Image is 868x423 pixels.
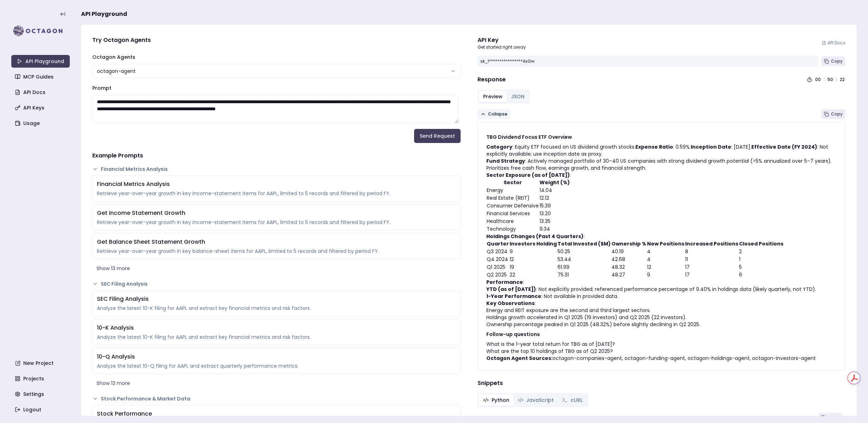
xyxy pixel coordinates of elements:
span: Copy [831,58,843,64]
strong: Key Observations [486,300,535,307]
td: Technology [486,225,539,233]
a: API Playground [11,55,70,68]
label: Octagon Agents [92,54,135,61]
th: Total Invested ($M) [557,240,611,248]
button: Stock Performance & Market Data [92,395,461,402]
td: 6 [739,271,784,279]
strong: Inception Date [691,143,731,150]
span: cURL [571,397,583,404]
li: : Not explicitly provided; referenced performance percentage of 9.40% in holdings data (likely qu... [486,286,837,293]
td: 48.27 [611,271,647,279]
td: Q2 2025 [486,271,509,279]
td: 17 [685,263,739,271]
th: Investors Holding [509,240,557,248]
strong: Category [486,143,512,150]
button: Copy [821,56,845,66]
th: Sector [486,179,539,186]
button: Copy [818,413,843,423]
td: 42.68 [611,255,647,263]
th: Weight (%) [539,179,570,186]
td: 75.31 [557,271,611,279]
td: 12 [647,263,685,271]
h3: TBG Dividend Focus ETF Overview [486,133,837,141]
strong: Effective Date (FY 2024) [751,143,817,150]
span: API Playground [81,10,127,18]
strong: YTD (as of [DATE]) [486,286,536,293]
p: : Equity ETF focused on US dividend growth stocks. : 0.59%. : [DATE]. : Not explicitly available;... [486,143,837,157]
strong: Performance [486,279,523,286]
div: Get Balance Sheet Statement Growth [97,238,456,246]
a: Usage [12,117,70,130]
th: Quarter [486,240,509,248]
h4: Response [478,75,506,84]
strong: Sector Exposure (as of [DATE]) [486,172,570,179]
td: Q1 2025 [486,263,509,271]
p: Get started right away [478,44,526,50]
th: Ownership % [611,240,647,248]
td: 61.99 [557,263,611,271]
h4: Snippets [478,379,846,387]
td: 4 [647,255,685,263]
div: 50 [827,77,833,82]
td: 5 [739,263,784,271]
td: 53.44 [557,255,611,263]
li: What is the 1-year total return for TBG as of [DATE]? [486,341,837,348]
th: New Positions [647,240,685,248]
td: Healthcare [486,217,539,225]
a: MCP Guides [12,70,70,83]
button: Collapse [478,109,510,119]
div: Analyze the latest 10-K filing for AAPL and extract key financial metrics and risk factors. [97,334,456,341]
td: 9 [647,271,685,279]
th: Closed Positions [739,240,784,248]
span: Copy [828,415,840,421]
td: 15.39 [539,202,570,210]
a: API Docs [12,86,70,99]
li: Energy and REIT exposure are the second and third largest sectors. [486,307,837,314]
button: Send Request [414,129,461,143]
div: 00 [815,77,821,82]
span: Collapse [488,111,507,117]
td: 4 [647,248,685,255]
div: : [836,77,837,82]
td: 40.19 [611,248,647,255]
button: Preview [479,91,507,102]
div: Retrieve year-over-year growth in key balance-sheet items for AAPL, limited to 5 records and filt... [97,248,456,255]
strong: Holdings Changes (Past 4 Quarters) [486,233,584,240]
th: Increased Positions [685,240,739,248]
td: 2 [739,248,784,255]
button: SEC Filing Analysis [92,280,461,287]
a: Logout [12,403,70,416]
li: What are the top 10 holdings of TBG as of Q2 2025? [486,348,837,355]
td: Q4 2024 [486,255,509,263]
td: 9 [509,248,557,255]
td: 19 [509,263,557,271]
div: Get Income Statement Growth [97,209,456,217]
p: octagon-companies-agent, octagon-funding-agent, octagon-holdings-agent, octagon-investors-agent [486,355,837,362]
strong: Fund Strategy [486,157,525,164]
div: Retrieve year-over-year growth in key income-statement items for AAPL, limited to 5 records and f... [97,190,456,197]
div: 10-K Analysis [97,324,456,332]
td: 8 [685,248,739,255]
div: Analyze the latest 10-K filing for AAPL and extract key financial metrics and risk factors. [97,305,456,312]
a: Projects [12,372,70,385]
img: logo-rect-yK7x_WSZ.svg [11,24,70,38]
td: Consumer Defensive [486,202,539,210]
button: Show 13 more [92,377,461,390]
li: Ownership percentage peaked in Q1 2025 (48.32%) before slightly declining in Q2 2025. [486,321,837,328]
a: API Docs [822,40,845,46]
li: Holdings growth accelerated in Q1 2025 (19 investors) and Q2 2025 (22 investors). [486,314,837,321]
td: 12 [509,255,557,263]
span: Python [492,397,509,404]
span: JavaScript [526,397,554,404]
div: SEC Filing Analysis [97,295,456,303]
td: 11 [685,255,739,263]
label: Prompt [92,85,111,92]
td: Real Estate (REIT) [486,194,539,202]
p: : [486,233,837,240]
div: Stock Performance [97,410,456,418]
td: 1 [739,255,784,263]
td: 13.35 [539,217,570,225]
div: Analyze the latest 10-Q filing for AAPL and extract quarterly performance metrics. [97,362,456,369]
td: 50.25 [557,248,611,255]
p: : [486,300,837,307]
